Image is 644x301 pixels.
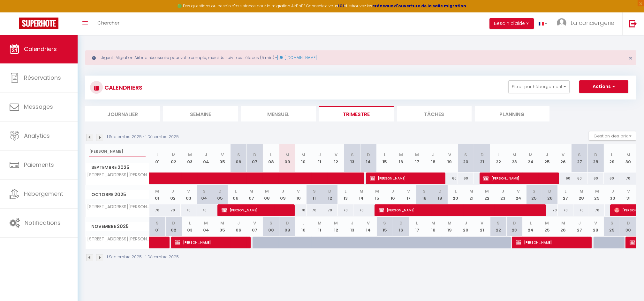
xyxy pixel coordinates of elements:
[313,188,316,194] abbr: S
[338,204,353,216] div: 70
[249,188,253,194] abbr: M
[172,152,176,158] abbr: M
[432,152,435,158] abbr: J
[344,217,360,236] th: 13
[279,217,295,236] th: 09
[367,152,370,158] abbr: D
[149,204,165,216] div: 70
[555,144,572,173] th: 26
[523,217,539,236] th: 24
[579,80,628,93] button: Actions
[385,185,401,204] th: 16
[376,217,393,236] th: 15
[564,188,566,194] abbr: L
[328,217,344,236] th: 12
[291,204,306,216] div: 70
[490,144,506,173] th: 22
[171,188,174,194] abbr: J
[511,185,526,204] th: 24
[181,204,196,216] div: 70
[458,217,474,236] th: 20
[149,217,166,236] th: 01
[107,254,179,260] p: 1 Septembre 2025 - 1 Décembre 2025
[506,217,523,236] th: 23
[237,220,240,226] abbr: J
[318,220,322,226] abbr: M
[545,220,549,226] abbr: M
[241,106,316,121] li: Mensuel
[539,217,555,236] th: 25
[189,220,191,226] abbr: L
[318,152,321,158] abbr: J
[222,204,292,216] span: [PERSON_NAME]
[165,204,181,216] div: 70
[481,152,484,158] abbr: D
[360,188,363,194] abbr: M
[24,103,53,111] span: Messages
[303,220,305,226] abbr: L
[580,188,583,194] abbr: M
[265,188,269,194] abbr: M
[277,55,317,60] a: [URL][DOMAIN_NAME]
[415,152,419,158] abbr: M
[360,144,376,173] th: 14
[587,144,604,173] th: 28
[24,132,50,140] span: Analytics
[203,188,206,194] abbr: S
[425,217,442,236] th: 18
[495,185,511,204] th: 23
[163,106,238,121] li: Semaine
[432,185,448,204] th: 19
[307,185,322,204] th: 11
[344,144,360,173] th: 13
[253,152,256,158] abbr: D
[558,185,573,204] th: 27
[578,152,581,158] abbr: S
[442,217,458,236] th: 19
[502,188,504,194] abbr: J
[604,144,620,173] th: 29
[205,152,207,158] abbr: J
[513,220,516,226] abbr: D
[558,204,573,216] div: 70
[610,220,613,226] abbr: S
[448,185,463,204] th: 20
[399,152,403,158] abbr: M
[526,185,542,204] th: 25
[351,152,354,158] abbr: S
[244,185,259,204] th: 07
[312,144,328,173] th: 11
[604,173,620,184] div: 60
[372,3,466,9] a: créneaux d'ouverture de la salle migration
[214,144,231,173] th: 05
[557,18,566,28] img: ...
[220,220,224,226] abbr: M
[604,217,620,236] th: 29
[595,188,599,194] abbr: M
[182,144,198,173] th: 03
[353,204,369,216] div: 70
[85,106,160,121] li: Journalier
[512,152,516,158] abbr: M
[489,18,534,29] button: Besoin d'aide ?
[312,217,328,236] th: 11
[24,45,57,53] span: Calendriers
[571,19,614,27] span: La conciergerie
[425,144,442,173] th: 18
[587,217,604,236] th: 28
[409,144,425,173] th: 17
[165,185,181,204] th: 02
[25,219,61,227] span: Notifications
[479,185,495,204] th: 22
[353,185,369,204] th: 14
[295,144,312,173] th: 10
[442,144,458,173] th: 19
[235,188,237,194] abbr: L
[87,204,150,209] span: [STREET_ADDRESS][PERSON_NAME] étage · F3 rénové - proche gare
[605,185,620,204] th: 30
[175,236,246,248] span: [PERSON_NAME]
[442,173,458,184] div: 60
[24,190,63,198] span: Hébergement
[481,220,483,226] abbr: V
[376,144,393,173] th: 15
